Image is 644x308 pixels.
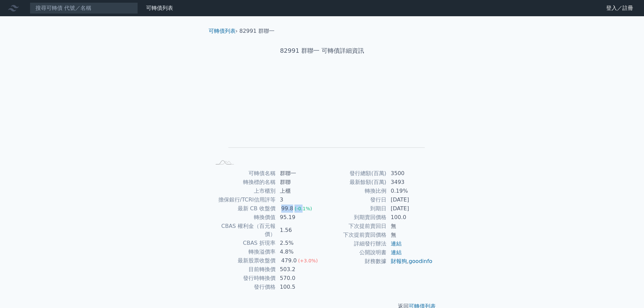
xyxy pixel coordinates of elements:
[391,249,402,256] a: 連結
[387,222,433,231] td: 無
[387,169,433,178] td: 3500
[387,195,433,204] td: [DATE]
[276,187,322,195] td: 上櫃
[322,195,387,204] td: 發行日
[211,195,276,204] td: 擔保銀行/TCRI信用評等
[276,178,322,187] td: 群聯
[211,283,276,291] td: 發行價格
[211,213,276,222] td: 轉換價值
[276,247,322,256] td: 4.8%
[211,169,276,178] td: 可轉債名稱
[211,204,276,213] td: 最新 CB 收盤價
[601,3,639,14] a: 登入／註冊
[322,257,387,266] td: 財務數據
[280,257,298,265] div: 479.0
[322,239,387,248] td: 詳細發行辦法
[387,187,433,195] td: 0.19%
[211,265,276,274] td: 目前轉換價
[322,204,387,213] td: 到期日
[322,222,387,231] td: 下次提前賣回日
[222,77,425,158] g: Chart
[276,265,322,274] td: 503.2
[276,195,322,204] td: 3
[276,169,322,178] td: 群聯一
[276,274,322,283] td: 570.0
[30,2,138,14] input: 搜尋可轉債 代號／名稱
[276,222,322,239] td: 1.56
[322,248,387,257] td: 公開說明書
[146,5,173,11] a: 可轉債列表
[387,178,433,187] td: 3493
[409,258,432,264] a: goodinfo
[322,231,387,239] td: 下次提前賣回價格
[387,204,433,213] td: [DATE]
[387,257,433,266] td: ,
[211,187,276,195] td: 上市櫃別
[211,256,276,265] td: 最新股票收盤價
[391,258,407,264] a: 財報狗
[391,240,402,247] a: 連結
[209,27,238,35] li: ›
[387,213,433,222] td: 100.0
[211,222,276,239] td: CBAS 權利金（百元報價）
[203,46,441,55] h1: 82991 群聯一 可轉債詳細資訊
[387,231,433,239] td: 無
[322,213,387,222] td: 到期賣回價格
[239,27,275,35] li: 82991 群聯一
[211,178,276,187] td: 轉換標的名稱
[211,274,276,283] td: 發行時轉換價
[322,187,387,195] td: 轉換比例
[294,206,312,211] span: (-0.1%)
[322,178,387,187] td: 最新餘額(百萬)
[211,247,276,256] td: 轉換溢價率
[276,283,322,291] td: 100.5
[298,258,318,263] span: (+3.0%)
[209,28,236,34] a: 可轉債列表
[322,169,387,178] td: 發行總額(百萬)
[211,239,276,247] td: CBAS 折現率
[280,205,295,213] div: 99.8
[276,239,322,247] td: 2.5%
[276,213,322,222] td: 95.19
